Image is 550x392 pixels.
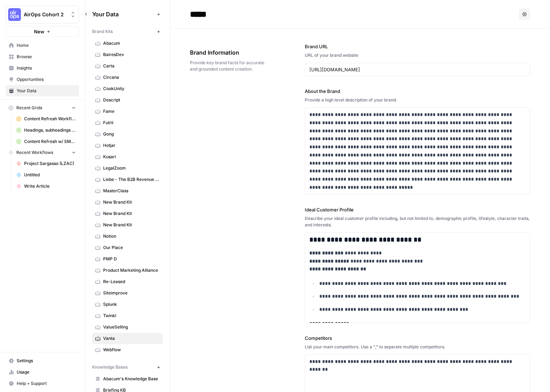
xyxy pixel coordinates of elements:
[103,278,159,285] span: Re-Leased
[92,333,163,344] a: Vanta
[17,76,76,83] span: Opportunities
[92,60,163,72] a: Carta
[92,38,163,49] a: Abacum
[103,335,159,342] span: Vanta
[305,206,530,213] label: Ideal Customer Profile
[92,94,163,106] a: Descript
[92,287,163,299] a: Siteimprove
[305,97,530,103] div: Provide a high level description of your brand.
[13,136,79,147] a: Content Refresh w/ SME input - [PERSON_NAME]
[103,131,159,137] span: Gong
[305,43,530,50] label: Brand URL
[305,344,530,350] div: List your main competitors. Use a "," to separate multiple competitors.
[92,140,163,151] a: Hotjar
[92,242,163,253] a: Our Place
[103,313,159,319] span: Twinkl
[103,256,159,262] span: PMP D
[13,113,79,125] a: Content Refresh Workflow
[6,51,79,62] a: Browse
[92,49,163,60] a: BairesDev
[92,185,163,197] a: MasterClass
[103,165,159,171] span: LegalZoom
[92,72,163,83] a: Circana
[103,233,159,239] span: Notion
[6,40,79,51] a: Home
[92,162,163,174] a: LegalZoom
[34,28,44,35] span: New
[13,181,79,192] a: Write Article
[24,11,67,18] span: AirOps Cohort 2
[92,310,163,321] a: Twinkl
[92,276,163,287] a: Re-Leased
[17,88,76,94] span: Your Data
[24,138,76,145] span: Content Refresh w/ SME input - [PERSON_NAME]
[103,51,159,58] span: BairesDev
[24,160,76,167] span: Project Sargasso (LZAC)
[17,358,76,364] span: Settings
[103,210,159,217] span: New Brand Kit
[17,369,76,375] span: Usage
[92,151,163,162] a: Kusari
[92,208,163,219] a: New Brand Kit
[92,128,163,140] a: Gong
[103,244,159,251] span: Our Place
[92,373,163,385] a: Abacum's Knowledge Base
[305,335,530,342] label: Competitors
[103,347,159,353] span: Webflow
[190,48,265,57] span: Brand Information
[92,28,113,35] span: Brand Kits
[92,219,163,231] a: New Brand Kit
[103,142,159,149] span: Hotjar
[92,253,163,265] a: PMP D
[13,169,79,181] a: Untitled
[103,176,159,183] span: Liebe - The B2B Revenue Executive Experience
[6,366,79,378] a: Usage
[6,378,79,389] button: Help + Support
[24,116,76,122] span: Content Refresh Workflow
[92,265,163,276] a: Product Marketing Alliance
[16,105,42,111] span: Recent Grids
[103,301,159,308] span: Splunk
[305,88,530,95] label: About the Brand
[17,65,76,71] span: Insights
[103,267,159,274] span: Product Marketing Alliance
[103,188,159,194] span: MasterClass
[92,344,163,355] a: Webflow
[92,117,163,128] a: Futrli
[6,355,79,366] a: Settings
[92,299,163,310] a: Splunk
[92,174,163,185] a: Liebe - The B2B Revenue Executive Experience
[6,62,79,74] a: Insights
[103,120,159,126] span: Futrli
[103,97,159,103] span: Descript
[309,66,526,73] input: www.sundaysoccer.com
[92,231,163,242] a: Notion
[24,183,76,189] span: Write Article
[17,380,76,387] span: Help + Support
[103,199,159,205] span: New Brand Kit
[92,106,163,117] a: Fame
[6,26,79,37] button: New
[6,74,79,85] a: Opportunities
[92,321,163,333] a: ValueSelling
[103,63,159,69] span: Carta
[305,215,530,228] div: Describe your ideal customer profile including, but not limited to, demographic profile, lifestyl...
[6,85,79,96] a: Your Data
[92,10,154,18] span: Your Data
[16,149,53,156] span: Recent Workflows
[24,127,76,133] span: Headings, subheadings & related KWs - [PERSON_NAME]
[92,83,163,94] a: CookUnity
[92,197,163,208] a: New Brand Kit
[190,60,265,72] span: Provide key brand facts for accurate and grounded content creation.
[103,376,159,382] span: Abacum's Knowledge Base
[103,85,159,92] span: CookUnity
[103,154,159,160] span: Kusari
[103,108,159,115] span: Fame
[17,54,76,60] span: Browse
[103,74,159,81] span: Circana
[8,8,21,21] img: AirOps Cohort 2 Logo
[6,103,79,113] button: Recent Grids
[103,324,159,330] span: ValueSelling
[6,147,79,158] button: Recent Workflows
[6,6,79,23] button: Workspace: AirOps Cohort 2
